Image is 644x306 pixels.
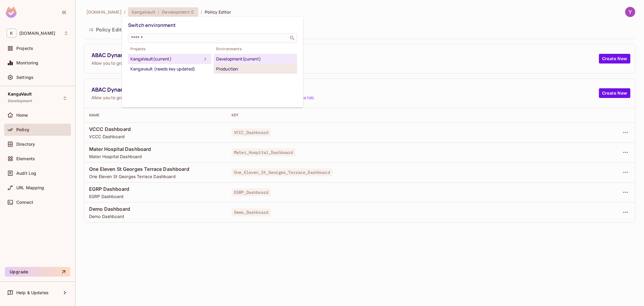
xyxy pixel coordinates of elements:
[214,47,297,51] span: Environments
[128,22,176,28] span: Switch environment
[216,55,295,63] div: Development (current)
[130,65,209,73] div: Kangavault (needs key updated)
[128,47,211,51] span: Projects
[130,55,202,63] div: KangaVault (current)
[216,65,295,73] div: Production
